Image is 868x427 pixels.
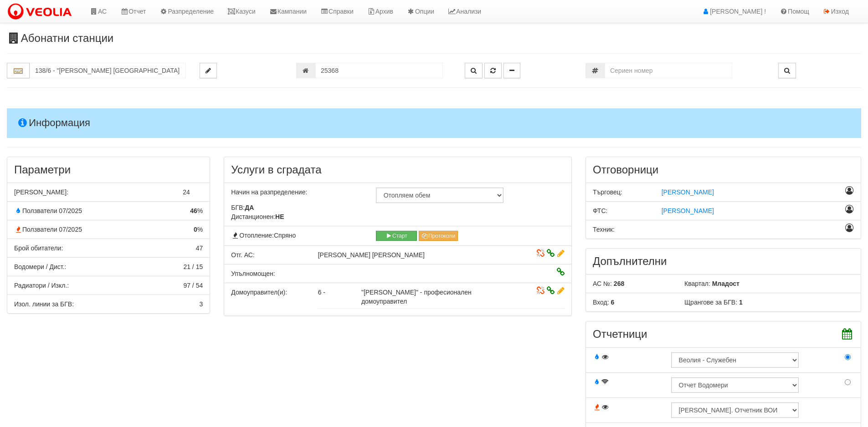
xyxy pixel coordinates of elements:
span: 21 / 15 [183,263,203,270]
strong: ДА [245,204,254,211]
span: Спряно [274,232,296,239]
span: Квартал: [684,280,710,287]
input: Сериен номер [605,63,732,78]
span: 6 - [318,289,325,296]
span: Ползватели 07/2025 [14,207,82,214]
span: Щрангове за БГВ: [684,299,737,306]
span: % [190,206,203,215]
span: Домоуправител(и): [231,289,287,296]
span: Брой обитатели: [14,244,63,252]
h3: Параметри [14,164,203,176]
span: БГВ: [231,204,254,211]
span: Търговец: [593,188,622,196]
span: Начин на разпределение: [231,188,307,196]
input: Абонатна станция [30,63,186,78]
img: VeoliaLogo.png [7,2,76,21]
span: Отопление: [231,232,296,239]
span: Изол. линии за БГВ: [14,300,74,308]
h3: Отчетници [593,328,854,340]
h3: Отговорници [593,164,854,176]
span: Техник: [593,226,615,233]
span: 3 [199,300,203,308]
strong: 46 [190,207,197,214]
span: [PERSON_NAME] [PERSON_NAME] [318,251,425,259]
span: Водомери / Дист.: [14,263,66,270]
span: Упълномощен: [231,270,275,277]
input: Партида № [315,63,443,78]
span: [PERSON_NAME] [662,207,714,214]
span: Отговорник АС [231,251,255,259]
strong: 0 [194,226,197,233]
span: Дистанционен: [231,213,284,220]
span: [PERSON_NAME] [662,188,714,196]
h3: Абонатни станции [7,32,861,44]
span: Радиатори / Изкл.: [14,282,69,289]
span: АС №: [593,280,612,287]
b: 1 [739,299,743,306]
span: ФТС: [593,207,607,214]
span: [PERSON_NAME]: [14,188,68,196]
button: Старт [376,231,417,241]
i: Назначаване като отговорник ФТС [845,206,854,213]
h3: Услуги в сградата [231,164,565,176]
h3: Допълнителни [593,255,854,267]
span: "[PERSON_NAME]" - професионален домоуправител [361,289,472,305]
b: 268 [614,280,624,287]
i: Назначаване като отговорник Търговец [845,188,854,194]
div: % от апартаментите с консумация по отчет за БГВ през миналия месец [7,206,210,215]
strong: НЕ [275,213,284,220]
div: % от апартаментите с консумация по отчет за отопление през миналия месец [7,225,210,234]
span: 24 [183,188,190,196]
h4: Информация [7,108,861,137]
b: Младост [712,280,740,287]
span: 47 [196,244,203,252]
span: Ползватели 07/2025 [14,226,82,233]
span: Вход: [593,299,609,306]
span: % [194,225,203,234]
i: Назначаване като отговорник Техник [845,225,854,231]
button: Протоколи [419,231,458,241]
b: 6 [611,299,614,306]
span: 97 / 54 [183,282,203,289]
